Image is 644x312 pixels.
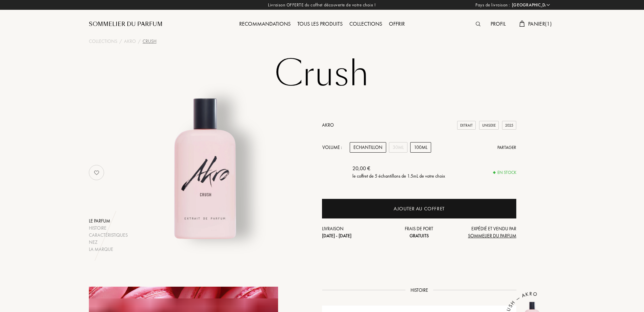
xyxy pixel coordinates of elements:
[90,166,103,179] img: no_like_p.png
[138,38,141,45] div: /
[451,225,516,239] div: Expédié et vendu par
[122,86,289,253] img: Crush Akro
[352,173,445,180] div: le coffret de 5 échantillons de 1.5mL de votre choix
[89,217,128,225] div: Le parfum
[89,232,128,239] div: Caractéristiques
[346,20,386,27] a: Collections
[350,142,386,153] div: Echantillon
[386,20,408,29] div: Offrir
[387,225,452,239] div: Frais de port
[294,20,346,27] a: Tous les produits
[528,20,552,27] span: Panier ( 1 )
[89,20,163,28] a: Sommelier du Parfum
[119,38,122,45] div: /
[89,239,128,246] div: Nez
[410,142,431,153] div: 100mL
[487,20,509,29] div: Profil
[497,144,516,151] div: Partager
[346,20,386,29] div: Collections
[394,205,445,213] div: Ajouter au coffret
[487,20,509,27] a: Profil
[386,20,408,27] a: Offrir
[322,225,387,239] div: Livraison
[410,233,429,239] span: Gratuits
[236,20,294,29] div: Recommandations
[236,20,294,27] a: Recommandations
[89,38,117,45] a: Collections
[153,55,491,93] h1: Crush
[322,233,351,239] span: [DATE] - [DATE]
[322,142,346,153] div: Volume :
[476,22,480,26] img: search_icn.svg
[352,164,445,173] div: 20,00 €
[294,20,346,29] div: Tous les produits
[502,121,516,130] div: 2025
[493,169,516,176] div: En stock
[519,21,525,27] img: cart.svg
[322,159,347,185] img: sample box
[89,225,128,232] div: Histoire
[457,121,476,130] div: Extrait
[479,121,499,130] div: Unisexe
[475,2,510,8] span: Pays de livraison :
[322,122,334,128] a: Akro
[143,38,156,45] div: Crush
[124,38,136,45] a: Akro
[468,233,516,239] span: Sommelier du Parfum
[89,246,128,253] div: La marque
[389,142,407,153] div: 30mL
